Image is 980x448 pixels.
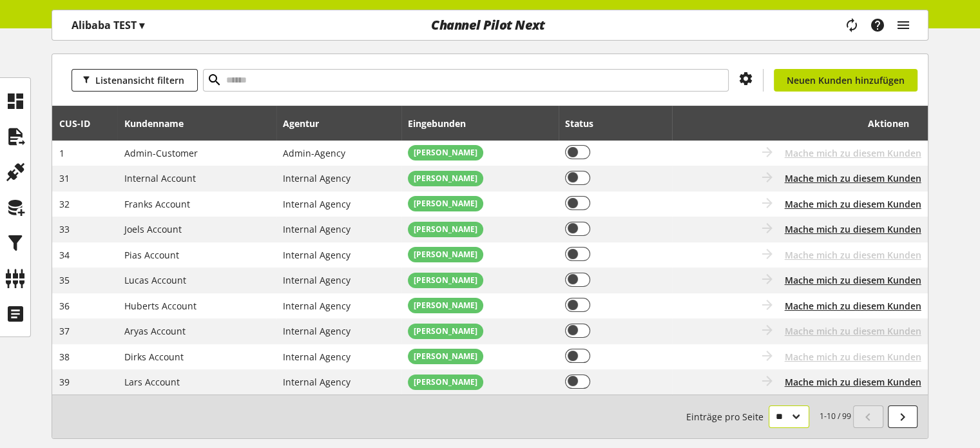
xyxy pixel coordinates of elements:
[414,326,477,337] span: [PERSON_NAME]
[408,117,479,130] div: Eingebunden
[283,274,351,286] span: Internal Agency
[283,147,345,159] span: Admin-Agency
[414,249,477,260] span: [PERSON_NAME]
[283,223,351,235] span: Internal Agency
[72,17,144,33] p: Alibaba TEST
[686,410,769,424] span: Einträge pro Seite
[283,300,351,312] span: Internal Agency
[785,197,921,211] button: Mache mich zu diesem Kunden
[59,274,70,286] span: 35
[785,273,921,287] button: Mache mich zu diesem Kunden
[414,173,477,184] span: [PERSON_NAME]
[785,146,921,160] span: Mache mich zu diesem Kunden
[414,147,477,159] span: [PERSON_NAME]
[414,351,477,362] span: [PERSON_NAME]
[124,223,182,235] span: Joels Account
[124,117,197,130] div: Kundenname
[414,275,477,286] span: [PERSON_NAME]
[139,18,144,32] span: ▾
[686,405,851,428] small: 1-10 / 99
[565,117,606,130] div: Status
[414,300,477,311] span: [PERSON_NAME]
[59,223,70,235] span: 33
[124,147,198,159] span: Admin-Customer
[785,171,921,185] button: Mache mich zu diesem Kunden
[785,375,921,389] button: Mache mich zu diesem Kunden
[59,172,70,184] span: 31
[785,350,921,364] span: Mache mich zu diesem Kunden
[283,117,332,130] div: Agentur
[283,249,351,261] span: Internal Agency
[124,198,190,210] span: Franks Account
[52,10,928,41] nav: main navigation
[59,351,70,363] span: 38
[124,376,180,388] span: Lars Account
[95,73,184,87] span: Listenansicht filtern
[283,376,351,388] span: Internal Agency
[283,198,351,210] span: Internal Agency
[414,198,477,209] span: [PERSON_NAME]
[124,274,186,286] span: Lucas Account
[414,224,477,235] span: [PERSON_NAME]
[72,69,198,92] button: Listenansicht filtern
[59,300,70,312] span: 36
[124,172,196,184] span: Internal Account
[124,325,186,337] span: Aryas Account
[785,324,921,338] span: Mache mich zu diesem Kunden
[414,376,477,388] span: [PERSON_NAME]
[124,249,179,261] span: Pias Account
[59,198,70,210] span: 32
[283,351,351,363] span: Internal Agency
[774,69,918,92] a: Neuen Kunden hinzufügen
[124,351,184,363] span: Dirks Account
[59,147,64,159] span: 1
[59,325,70,337] span: 37
[787,73,905,87] span: Neuen Kunden hinzufügen
[785,299,921,313] button: Mache mich zu diesem Kunden
[59,376,70,388] span: 39
[124,300,197,312] span: Huberts Account
[59,117,103,130] div: CUS-⁠ID
[785,248,921,262] span: Mache mich zu diesem Kunden
[785,222,921,236] button: Mache mich zu diesem Kunden
[679,110,909,136] div: Aktionen
[59,249,70,261] span: 34
[283,172,351,184] span: Internal Agency
[283,325,351,337] span: Internal Agency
